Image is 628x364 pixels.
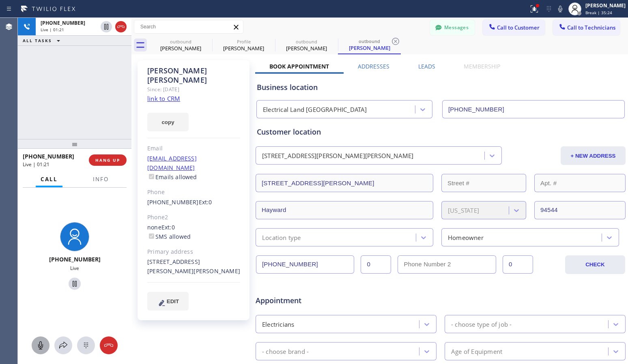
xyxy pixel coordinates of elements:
button: Call [36,171,62,187]
input: City [256,201,433,219]
span: Info [93,176,109,183]
button: copy [147,113,189,131]
button: + NEW ADDRESS [561,146,626,165]
div: Ramsey Allison [339,36,400,54]
div: [STREET_ADDRESS][PERSON_NAME][PERSON_NAME] [147,257,240,276]
input: Apt. # [534,174,626,192]
span: [PHONE_NUMBER] [23,152,74,160]
div: [PERSON_NAME] [276,45,337,52]
div: [PERSON_NAME] [150,45,211,52]
input: SMS allowed [149,233,154,239]
div: outbound [339,38,400,44]
div: Location type [262,233,301,242]
span: [PHONE_NUMBER] [49,255,101,263]
div: [PERSON_NAME] [PERSON_NAME] [147,66,240,85]
div: Since: [DATE] [147,85,240,94]
div: Phone2 [147,213,240,222]
div: [STREET_ADDRESS][PERSON_NAME][PERSON_NAME] [262,151,413,161]
input: Phone Number 2 [398,255,496,274]
div: Primary address [147,247,240,257]
label: Membership [464,62,500,70]
span: Break | 35:24 [585,10,612,15]
label: Leads [418,62,435,70]
input: Search [134,20,243,33]
div: - choose brand - [262,347,309,356]
div: [PERSON_NAME] [339,44,400,51]
button: Open dialpad [77,336,95,354]
span: Live | 01:21 [23,161,49,168]
div: [PERSON_NAME] [213,45,274,52]
button: Hold Customer [69,278,81,290]
div: Nick Soto [150,36,211,54]
a: link to CRM [147,94,180,103]
span: Live | 01:21 [41,27,64,32]
span: ALL TASKS [23,38,52,43]
button: Open directory [54,336,72,354]
div: [PERSON_NAME] [585,2,626,9]
div: Business location [257,82,624,93]
div: Phone [147,188,240,197]
label: Book Appointment [269,62,329,70]
div: Customer location [257,126,624,137]
div: Homeowner [448,233,484,242]
input: Ext. 2 [503,255,533,274]
a: [EMAIL_ADDRESS][DOMAIN_NAME] [147,154,197,171]
button: Hang up [115,21,127,32]
span: HANG UP [95,157,120,163]
input: Street # [441,174,526,192]
span: Ext: 0 [161,223,175,231]
label: Addresses [358,62,389,70]
input: ZIP [534,201,626,219]
span: Appointment [256,295,378,306]
button: Call to Technicians [553,20,620,35]
div: - choose type of job - [451,319,512,329]
button: Info [88,171,114,187]
input: Address [256,174,433,192]
button: Call to Customer [483,20,545,35]
span: Call to Technicians [567,24,615,31]
span: EDIT [167,298,179,304]
button: Mute [32,336,49,354]
div: Electricians [262,319,294,329]
span: Call [41,176,58,183]
input: Ext. [361,255,391,274]
div: JT Reis [213,36,274,54]
span: Call to Customer [497,24,540,31]
span: Live [70,265,79,272]
button: Hang up [100,336,118,354]
div: Profile [213,39,274,45]
input: Phone Number [256,255,354,274]
button: EDIT [147,292,189,310]
a: [PHONE_NUMBER] [147,198,199,206]
input: Phone Number [442,100,625,118]
button: Messages [430,20,475,35]
label: SMS allowed [147,233,191,240]
div: Electrical Land [GEOGRAPHIC_DATA] [263,105,367,114]
label: Emails allowed [147,173,197,181]
input: Emails allowed [149,174,154,179]
button: HANG UP [89,154,127,166]
button: Mute [555,3,566,15]
span: [PHONE_NUMBER] [41,19,85,26]
button: CHECK [565,255,625,274]
button: Hold Customer [101,21,112,32]
div: Email [147,144,240,153]
div: outbound [150,39,211,45]
div: Ramsey Allison [276,36,337,54]
button: ALL TASKS [18,36,68,45]
span: Ext: 0 [199,198,212,206]
div: none [147,223,240,242]
div: outbound [276,39,337,45]
div: Age of Equipment [451,347,502,356]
